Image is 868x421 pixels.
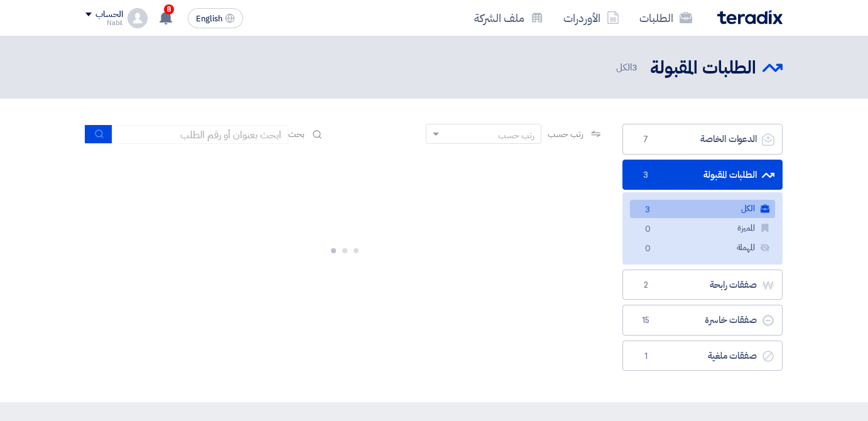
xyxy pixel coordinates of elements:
[127,8,148,28] img: profile_test.png
[622,124,783,155] a: الدعوات الخاصة7
[638,279,653,292] span: 2
[616,60,640,75] span: الكل
[630,200,775,218] a: الكل
[622,305,783,336] a: صفقات خاسرة15
[553,3,629,33] a: الأوردرات
[464,3,553,33] a: ملف الشركة
[112,125,288,144] input: ابحث بعنوان أو رقم الطلب
[640,204,655,217] span: 3
[188,8,243,28] button: English
[622,341,783,371] a: صفقات ملغية1
[638,314,653,327] span: 15
[640,223,655,236] span: 0
[638,350,653,363] span: 1
[717,10,783,25] img: Teradix logo
[95,9,122,20] div: الحساب
[164,4,174,14] span: 8
[85,19,122,26] div: Nabil
[640,243,655,256] span: 0
[630,239,775,257] a: المهملة
[650,56,756,80] h2: الطلبات المقبولة
[622,270,783,300] a: صفقات رابحة2
[632,60,637,74] span: 3
[548,128,583,141] span: رتب حسب
[638,169,653,182] span: 3
[288,128,305,141] span: بحث
[622,160,783,190] a: الطلبات المقبولة3
[638,133,653,146] span: 7
[498,129,534,142] div: رتب حسب
[630,219,775,238] a: المميزة
[196,14,222,23] span: English
[629,3,702,33] a: الطلبات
